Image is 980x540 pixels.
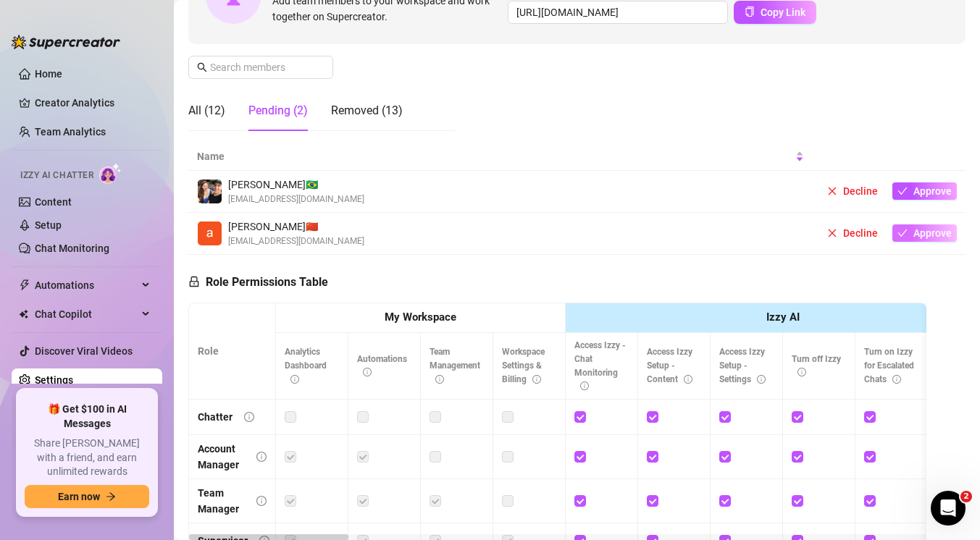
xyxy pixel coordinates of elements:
[331,102,403,119] div: Removed (13)
[35,374,73,386] a: Settings
[210,59,313,75] input: Search members
[228,177,364,193] span: [PERSON_NAME] 🇧🇷
[35,196,72,208] a: Content
[35,303,138,326] span: Chat Copilot
[35,91,151,114] a: Creator Analytics
[647,347,692,384] span: Access Izzy Setup - Content
[897,228,908,238] span: check
[435,375,444,384] span: info-circle
[734,1,816,24] button: Copy Link
[35,345,133,357] a: Discover Viral Videos
[228,235,364,248] span: [EMAIL_ADDRESS][DOMAIN_NAME]
[931,491,966,526] iframe: Intercom live chat
[864,347,914,384] span: Turn on Izzy for Escalated Chats
[197,148,792,164] span: Name
[892,375,901,384] span: info-circle
[188,276,200,287] span: lock
[99,163,122,184] img: AI Chatter
[913,185,952,197] span: Approve
[198,485,245,517] div: Team Manager
[188,143,813,171] th: Name
[797,368,806,376] span: info-circle
[198,180,222,203] img: Samiris Alves de Melo
[821,224,884,242] button: Decline
[35,126,106,138] a: Team Analytics
[228,193,364,206] span: [EMAIL_ADDRESS][DOMAIN_NAME]
[827,228,837,238] span: close
[897,186,908,196] span: check
[188,274,328,291] h5: Role Permissions Table
[766,311,800,324] strong: Izzy AI
[19,279,30,291] span: thunderbolt
[892,224,957,242] button: Approve
[960,491,972,502] span: 2
[290,375,299,384] span: info-circle
[532,375,541,384] span: info-circle
[189,303,276,400] th: Role
[106,492,116,502] span: arrow-right
[35,68,62,80] a: Home
[430,347,480,384] span: Team Management
[248,102,308,119] div: Pending (2)
[256,452,267,462] span: info-circle
[35,274,138,297] span: Automations
[285,347,327,384] span: Analytics Dashboard
[757,375,766,384] span: info-circle
[19,309,28,319] img: Chat Copilot
[35,219,62,231] a: Setup
[228,219,364,235] span: [PERSON_NAME] 🇨🇳
[363,368,372,376] span: info-circle
[12,35,120,49] img: logo-BBDzfeDw.svg
[35,242,109,254] a: Chat Monitoring
[892,182,957,200] button: Approve
[843,185,878,197] span: Decline
[244,412,254,422] span: info-circle
[792,354,841,378] span: Turn off Izzy
[719,347,766,384] span: Access Izzy Setup - Settings
[761,7,805,18] span: Copy Link
[821,182,884,200] button: Decline
[357,354,407,378] span: Automations
[198,441,245,473] div: Account Manager
[843,227,878,239] span: Decline
[574,340,626,392] span: Access Izzy - Chat Monitoring
[198,222,222,245] img: arlene
[188,102,225,119] div: All (12)
[913,227,952,239] span: Approve
[197,62,207,72] span: search
[25,485,149,508] button: Earn nowarrow-right
[827,186,837,196] span: close
[256,496,267,506] span: info-circle
[25,436,149,479] span: Share [PERSON_NAME] with a friend, and earn unlimited rewards
[198,409,233,425] div: Chatter
[580,381,589,390] span: info-circle
[58,491,100,502] span: Earn now
[20,169,93,182] span: Izzy AI Chatter
[745,7,755,17] span: copy
[684,375,692,384] span: info-circle
[502,347,545,384] span: Workspace Settings & Billing
[385,311,456,324] strong: My Workspace
[25,402,149,431] span: 🎁 Get $100 in AI Messages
